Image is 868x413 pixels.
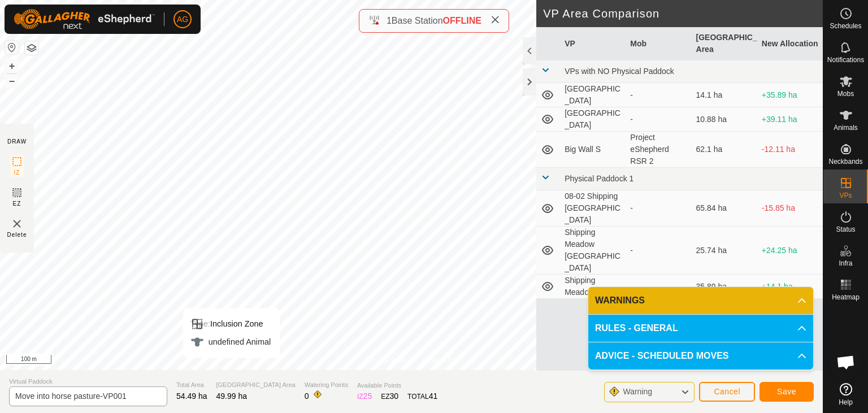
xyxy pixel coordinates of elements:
[830,23,861,29] span: Schedules
[5,41,19,54] button: Reset Map
[216,380,296,390] span: [GEOGRAPHIC_DATA] Area
[757,227,823,275] td: +24.25 ha
[392,16,443,25] span: Base Station
[176,380,207,390] span: Total Area
[757,107,823,132] td: +39.11 ha
[381,390,398,402] div: EZ
[777,387,796,396] span: Save
[759,382,814,402] button: Save
[190,317,271,331] div: Inclusion Zone
[407,390,437,402] div: TOTAL
[14,168,20,177] span: IZ
[630,281,687,293] div: -
[828,158,862,165] span: Neckbands
[626,27,691,60] th: Mob
[757,27,823,60] th: New Allocation
[595,294,645,307] span: WARNINGS
[560,83,626,107] td: [GEOGRAPHIC_DATA]
[595,349,728,363] span: ADVICE - SCHEDULED MOVES
[7,231,27,239] span: Delete
[390,392,399,401] span: 30
[363,392,372,401] span: 25
[367,355,409,366] a: Privacy Policy
[757,275,823,299] td: +14.1 ha
[543,7,823,20] h2: VP Area Comparison
[588,315,813,342] p-accordion-header: RULES - GENERAL
[692,83,757,107] td: 14.1 ha
[216,392,248,401] span: 49.99 ha
[443,16,481,25] span: OFFLINE
[630,114,687,125] div: -
[560,107,626,132] td: [GEOGRAPHIC_DATA]
[692,190,757,227] td: 65.84 ha
[827,56,864,63] span: Notifications
[836,226,855,233] span: Status
[387,16,392,25] span: 1
[357,381,437,390] span: Available Points
[692,27,757,60] th: [GEOGRAPHIC_DATA] Area
[560,27,626,60] th: VP
[423,355,456,366] a: Contact Us
[588,287,813,314] p-accordion-header: WARNINGS
[823,379,868,410] a: Help
[692,132,757,168] td: 62.1 ha
[692,107,757,132] td: 10.88 ha
[692,227,757,275] td: 25.74 ha
[560,227,626,275] td: Shipping Meadow [GEOGRAPHIC_DATA]
[630,245,687,257] div: -
[630,132,687,167] div: Project eShepherd RSR 2
[305,392,309,401] span: 0
[560,275,626,299] td: Shipping Meadow SW
[699,382,755,402] button: Cancel
[177,14,188,25] span: AG
[560,132,626,168] td: Big Wall S
[630,202,687,214] div: -
[630,89,687,101] div: -
[837,90,854,97] span: Mobs
[10,217,24,231] img: VP
[25,41,38,55] button: Map Layers
[565,67,674,76] span: VPs with NO Physical Paddock
[839,192,852,199] span: VPs
[305,380,348,390] span: Watering Points
[13,199,21,208] span: EZ
[588,342,813,369] p-accordion-header: ADVICE - SCHEDULED MOVES
[565,174,633,183] span: Physical Paddock 1
[757,132,823,168] td: -12.11 ha
[757,190,823,227] td: -15.85 ha
[839,399,853,406] span: Help
[832,294,860,301] span: Heatmap
[357,390,372,402] div: IZ
[14,9,155,29] img: Gallagher Logo
[5,74,19,88] button: –
[7,137,27,146] div: DRAW
[176,392,207,401] span: 54.49 ha
[595,321,678,335] span: RULES - GENERAL
[839,260,852,267] span: Infra
[190,335,271,349] div: undefined Animal
[757,83,823,107] td: +35.89 ha
[560,190,626,227] td: 08-02 Shipping [GEOGRAPHIC_DATA]
[829,345,863,379] div: Chat öffnen
[5,59,19,73] button: +
[692,275,757,299] td: 35.89 ha
[714,387,740,396] span: Cancel
[623,387,652,396] span: Warning
[9,377,167,386] span: Virtual Paddock
[429,392,438,401] span: 41
[834,124,858,131] span: Animals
